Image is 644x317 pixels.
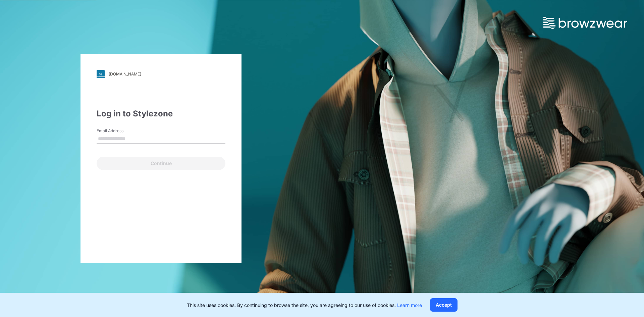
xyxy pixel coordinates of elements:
div: Log in to Stylezone [97,108,225,120]
label: Email Address [97,128,144,134]
div: [DOMAIN_NAME] [109,71,141,76]
img: svg+xml;base64,PHN2ZyB3aWR0aD0iMjgiIGhlaWdodD0iMjgiIHZpZXdCb3g9IjAgMCAyOCAyOCIgZmlsbD0ibm9uZSIgeG... [97,70,105,78]
img: browzwear-logo.73288ffb.svg [543,17,627,29]
a: [DOMAIN_NAME] [97,70,225,78]
a: Learn more [397,302,422,308]
button: Accept [430,298,458,312]
p: This site uses cookies. By continuing to browse the site, you are agreeing to our use of cookies. [187,302,422,309]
